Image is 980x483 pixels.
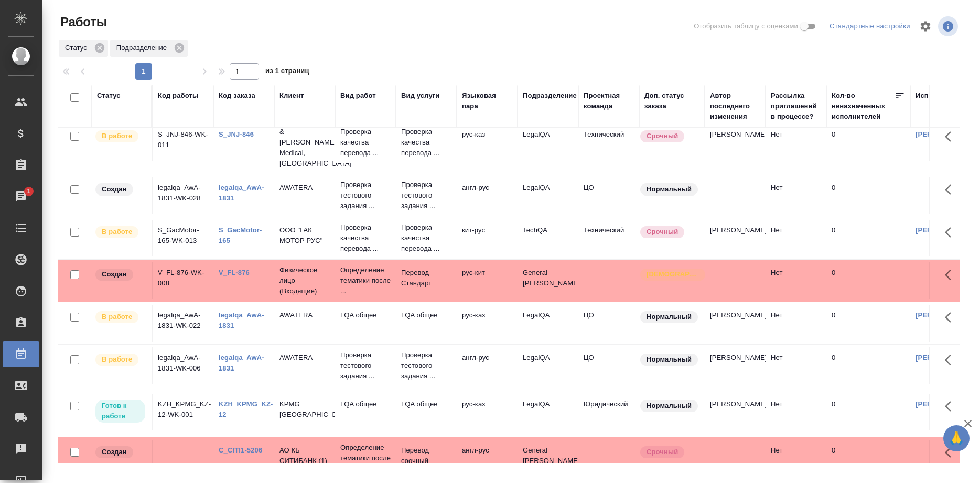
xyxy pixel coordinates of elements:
[916,354,974,362] a: [PERSON_NAME]
[65,43,91,53] p: Статус
[647,312,692,322] p: Нормальный
[766,177,826,214] td: Нет
[102,447,127,457] p: Создан
[457,177,518,214] td: англ-рус
[647,354,692,365] p: Нормальный
[340,350,391,382] p: Проверка тестового задания ...
[265,65,309,80] span: из 1 страниц
[943,425,970,451] button: 🙏
[219,311,264,330] a: legalqa_AwA-1831
[832,90,895,122] div: Кол-во неназначенных исполнителей
[20,186,37,197] span: 1
[705,394,766,430] td: [PERSON_NAME]
[401,127,451,158] p: Проверка качества перевода ...
[826,347,910,384] td: 0
[694,21,798,32] span: Отобразить таблицу с оценками
[279,182,330,193] p: AWATERA
[826,124,910,161] td: 0
[766,262,826,299] td: Нет
[153,124,213,161] td: S_JNJ-846-WK-011
[94,445,146,459] div: Заказ еще не согласован с клиентом, искать исполнителей рано
[939,177,964,202] button: Здесь прячутся важные кнопки
[153,305,213,342] td: legalqa_AwA-1831-WK-022
[401,180,451,211] p: Проверка тестового задания ...
[523,90,577,101] div: Подразделение
[102,400,139,422] p: Готов к работе
[766,305,826,342] td: Нет
[219,183,264,202] a: legalqa_AwA-1831
[939,262,964,287] button: Здесь прячутся важные кнопки
[518,440,578,477] td: General [PERSON_NAME]
[153,262,213,299] td: V_FL-876-WK-008
[219,446,262,454] a: C_CITI1-5206
[457,440,518,477] td: англ-рус
[518,305,578,342] td: LegalQA
[153,347,213,384] td: legalqa_AwA-1831-WK-006
[279,265,330,296] p: Физическое лицо (Входящие)
[766,124,826,161] td: Нет
[826,394,910,430] td: 0
[710,90,760,122] div: Автор последнего изменения
[766,347,826,384] td: Нет
[457,347,518,384] td: англ-рус
[279,225,330,246] p: ООО "ГАК МОТОР РУС"
[219,226,262,244] a: S_GacMotor-165
[340,180,391,211] p: Проверка тестового задания ...
[94,129,146,143] div: Исполнитель выполняет работу
[110,40,188,57] div: Подразделение
[826,220,910,256] td: 0
[153,220,213,256] td: S_GacMotor-165-WK-013
[647,227,678,237] p: Срочный
[102,354,132,365] p: В работе
[94,182,146,197] div: Заказ еще не согласован с клиентом, искать исполнителей рано
[340,443,391,474] p: Определение тематики после ...
[939,347,964,373] button: Здесь прячутся важные кнопки
[58,14,107,30] span: Работы
[102,131,132,141] p: В работе
[647,447,678,457] p: Срочный
[457,124,518,161] td: рус-каз
[771,90,821,122] div: Рассылка приглашений в процессе?
[94,310,146,324] div: Исполнитель выполняет работу
[916,90,962,101] div: Исполнитель
[219,269,250,276] a: V_FL-876
[766,440,826,477] td: Нет
[457,220,518,256] td: кит-рус
[462,90,512,111] div: Языковая пара
[916,311,974,319] a: [PERSON_NAME]
[401,350,451,382] p: Проверка тестового задания ...
[827,18,913,35] div: split button
[102,227,132,237] p: В работе
[578,347,639,384] td: ЦО
[518,394,578,430] td: LegalQA
[826,177,910,214] td: 0
[340,90,376,101] div: Вид работ
[401,399,451,409] p: LQA общее
[518,124,578,161] td: LegalQA
[116,43,170,53] p: Подразделение
[3,183,39,210] a: 1
[219,90,255,101] div: Код заказа
[279,445,330,466] p: АО КБ СИТИБАНК (1)
[219,130,254,138] a: S_JNJ-846
[916,226,974,234] a: [PERSON_NAME]
[518,262,578,299] td: General [PERSON_NAME]
[705,305,766,342] td: [PERSON_NAME]
[578,177,639,214] td: ЦО
[457,394,518,430] td: рус-каз
[916,130,974,138] a: [PERSON_NAME]
[766,220,826,256] td: Нет
[913,14,938,39] span: Настроить таблицу
[153,177,213,214] td: legalqa_AwA-1831-WK-028
[102,184,127,194] p: Создан
[578,394,639,430] td: Юридический
[578,220,639,256] td: Технический
[584,90,634,111] div: Проектная команда
[401,310,451,321] p: LQA общее
[457,305,518,342] td: рус-каз
[938,16,960,36] span: Посмотреть информацию
[102,269,127,280] p: Создан
[340,222,391,254] p: Проверка качества перевода ...
[947,427,965,449] span: 🙏
[939,394,964,419] button: Здесь прячутся важные кнопки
